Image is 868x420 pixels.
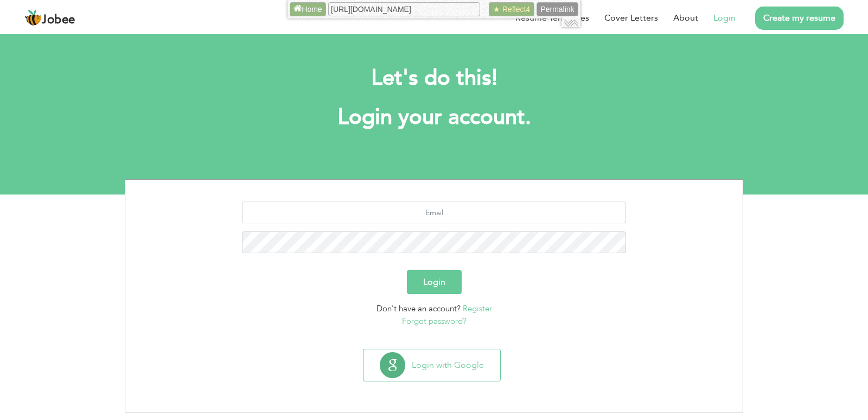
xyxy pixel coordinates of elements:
[713,11,736,24] a: Login
[463,303,492,314] a: Register
[24,9,42,27] img: jobee.io
[363,349,500,381] button: Login with Google
[604,11,658,24] a: Cover Letters
[407,270,462,294] button: Login
[489,2,534,16] a: ★ Reflect4
[755,7,844,30] a: Create my resume
[24,9,75,27] a: Jobee
[42,14,75,26] span: Jobee
[141,64,727,92] h2: Let's do this!
[376,303,461,314] span: Don't have an account?
[290,2,326,16] a: Home
[537,2,578,16] input: Permalink
[402,316,467,327] a: Forgot password?
[141,103,727,131] h1: Login your account.
[242,202,627,223] input: Email
[561,18,580,27] div: Show/hide proxy navigation bar
[673,11,698,24] a: About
